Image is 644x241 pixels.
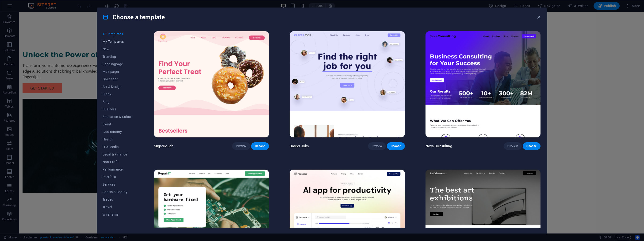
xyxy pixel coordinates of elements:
[523,142,540,150] button: Choose
[387,142,405,150] button: Choose
[103,83,133,90] button: Art & Design
[103,107,133,111] span: Business
[103,77,133,81] span: Onepager
[103,105,133,113] button: Business
[103,145,133,149] span: IT & Media
[103,47,133,51] span: New
[103,30,133,38] button: All Templates
[103,53,133,60] button: Trending
[103,205,133,209] span: Travel
[103,98,133,105] button: Blog
[526,144,537,148] span: Choose
[103,198,133,201] span: Trades
[103,120,133,128] button: Event
[103,62,133,66] span: Landingpage
[103,173,133,181] button: Portfolio
[103,183,133,186] span: Services
[251,142,269,150] button: Choose
[103,113,133,120] button: Education & Culture
[232,142,250,150] button: Preview
[103,211,133,218] button: Wireframe
[103,167,133,171] span: Performance
[103,181,133,188] button: Services
[391,144,401,148] span: Choose
[154,31,269,137] img: SugarDough
[103,203,133,211] button: Travel
[103,166,133,173] button: Performance
[507,144,518,148] span: Preview
[103,122,133,126] span: Event
[103,175,133,179] span: Portfolio
[368,142,386,150] button: Preview
[103,100,133,104] span: Blog
[103,213,133,216] span: Wireframe
[103,13,165,21] h4: Choose a template
[425,144,452,148] p: Nova Consulting
[103,38,133,45] button: My Templates
[290,31,405,137] img: Career Jobs
[255,144,265,148] span: Choose
[103,45,133,53] button: New
[103,130,133,134] span: Gastronomy
[504,142,521,150] button: Preview
[103,196,133,203] button: Trades
[103,60,133,68] button: Landingpage
[103,75,133,83] button: Onepager
[103,55,133,58] span: Trending
[103,137,133,141] span: Health
[103,152,133,156] span: Legal & Finance
[103,188,133,196] button: Sports & Beauty
[372,144,382,148] span: Preview
[103,160,133,164] span: Non-Profit
[103,151,133,158] button: Legal & Finance
[103,190,133,194] span: Sports & Beauty
[103,92,133,96] span: Blank
[103,128,133,136] button: Gastronomy
[103,143,133,151] button: IT & Media
[103,115,133,119] span: Education & Culture
[103,136,133,143] button: Health
[103,40,133,43] span: My Templates
[103,68,133,75] button: Multipager
[103,32,133,36] span: All Templates
[290,144,309,148] p: Career Jobs
[103,158,133,166] button: Non-Profit
[103,85,133,89] span: Art & Design
[103,90,133,98] button: Blank
[103,70,133,74] span: Multipager
[236,144,246,148] span: Preview
[154,144,173,148] p: SugarDough
[425,31,540,137] img: Nova Consulting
